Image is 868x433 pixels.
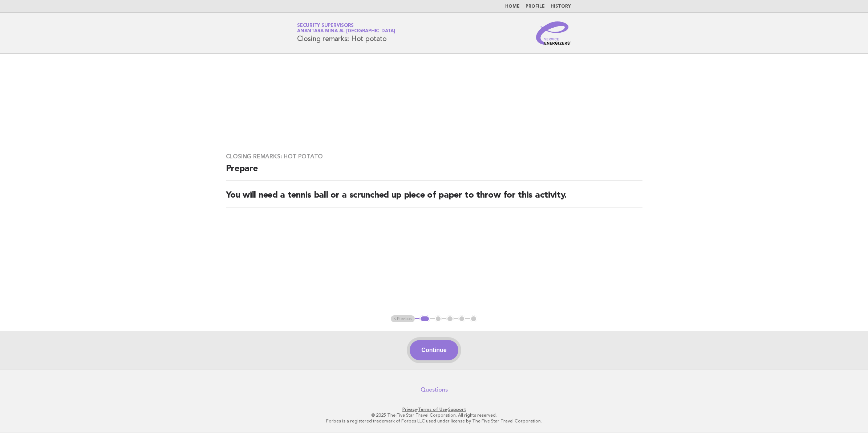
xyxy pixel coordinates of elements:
[418,407,447,412] a: Terms of Use
[536,21,571,45] img: Service Energizers
[410,340,458,360] button: Continue
[212,412,656,418] p: © 2025 The Five Star Travel Corporation. All rights reserved.
[419,315,430,323] button: 1
[212,418,656,424] p: Forbes is a registered trademark of Forbes LLC used under license by The Five Star Travel Corpora...
[297,23,395,33] a: Security SupervisorsAnantara Mina al [GEOGRAPHIC_DATA]
[297,24,395,43] h1: Closing remarks: Hot potato
[226,153,642,160] h3: Closing remarks: Hot potato
[448,407,466,412] a: Support
[526,4,545,9] a: Profile
[402,407,417,412] a: Privacy
[212,406,656,412] p: · ·
[505,4,520,9] a: Home
[226,163,642,181] h2: Prepare
[226,190,642,207] h2: You will need a tennis ball or a scrunched up piece of paper to throw for this activity.
[421,386,448,393] a: Questions
[551,4,571,9] a: History
[297,29,395,34] span: Anantara Mina al [GEOGRAPHIC_DATA]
